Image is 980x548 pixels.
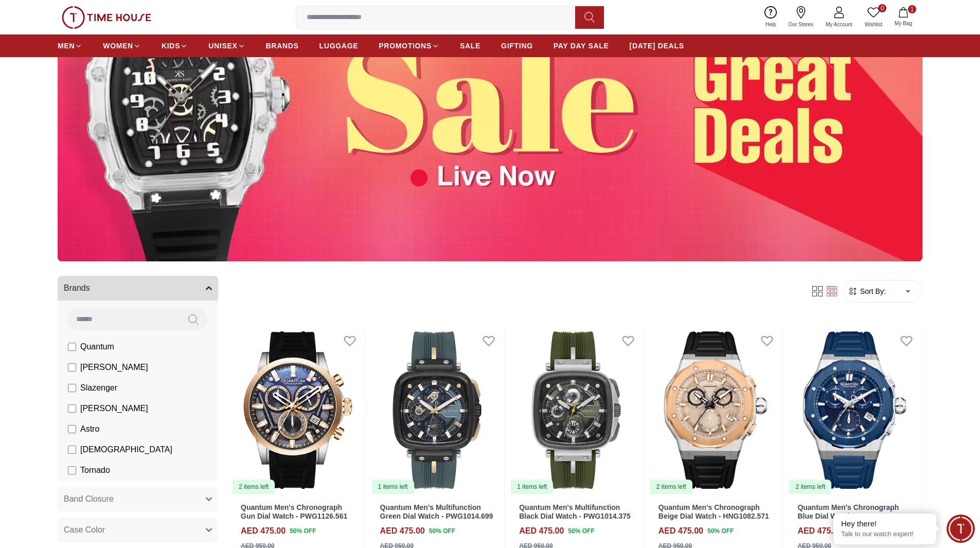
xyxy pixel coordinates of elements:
[509,325,644,495] img: Quantum Men's Multifunction Black Dial Watch - PWG1014.375
[103,41,133,51] span: WOMEN
[103,37,141,55] a: WOMEN
[64,524,105,536] span: Case Color
[58,276,218,300] button: Brands
[460,41,480,51] span: SALE
[380,525,425,537] h4: AED 475.00
[429,526,455,536] span: 50 % OFF
[64,493,114,505] span: Band Closure
[759,4,782,30] a: Help
[947,515,975,543] div: Chat Widget
[233,480,275,494] div: 2 items left
[511,480,553,494] div: 1 items left
[554,41,609,51] span: PAY DAY SALE
[68,425,76,433] input: Astro
[650,480,692,494] div: 2 items left
[64,282,90,294] span: Brands
[162,37,188,55] a: KIDS
[888,5,918,29] button: 1My Bag
[648,325,783,495] img: Quantum Men's Chronograph Beige Dial Watch - HNG1082.571
[858,286,886,296] span: Sort By:
[68,446,76,454] input: [DEMOGRAPHIC_DATA]
[785,21,817,28] span: Our Stores
[80,444,172,456] span: [DEMOGRAPHIC_DATA]
[658,503,769,520] a: Quantum Men's Chronograph Beige Dial Watch - HNG1082.571
[761,21,780,28] span: Help
[241,503,347,520] a: Quantum Men's Chronograph Gun Dial Watch - PWG1126.561
[230,325,365,495] img: Quantum Men's Chronograph Gun Dial Watch - PWG1126.561
[501,37,533,55] a: GIFTING
[797,503,904,520] a: Quantum Men's Chronograph Blue Dial Watch - HNG1082.399
[908,5,916,13] span: 1
[797,525,842,537] h4: AED 475.00
[787,325,922,495] a: Quantum Men's Chronograph Blue Dial Watch - HNG1082.3992 items left
[68,404,76,413] input: [PERSON_NAME]
[230,325,365,495] a: Quantum Men's Chronograph Gun Dial Watch - PWG1126.5612 items left
[859,4,888,30] a: 0Wishlist
[319,37,359,55] a: LUGGAGE
[68,343,76,351] input: Quantum
[62,6,151,29] img: ...
[80,382,117,394] span: Slazenger
[80,423,99,435] span: Astro
[519,525,564,537] h4: AED 475.00
[80,402,148,415] span: [PERSON_NAME]
[241,525,286,537] h4: AED 475.00
[80,341,114,353] span: Quantum
[782,4,819,30] a: Our Stores
[68,384,76,392] input: Slazenger
[370,325,505,495] img: Quantum Men's Multifunction Green Dial Watch - PWG1014.699
[58,41,75,51] span: MEN
[266,41,299,51] span: BRANDS
[501,41,533,51] span: GIFTING
[380,503,493,520] a: Quantum Men's Multifunction Green Dial Watch - PWG1014.699
[58,518,218,542] button: Case Color
[789,480,831,494] div: 2 items left
[208,41,237,51] span: UNISEX
[370,325,505,495] a: Quantum Men's Multifunction Green Dial Watch - PWG1014.6991 items left
[648,325,783,495] a: Quantum Men's Chronograph Beige Dial Watch - HNG1082.5712 items left
[372,480,414,494] div: 1 items left
[848,286,886,296] button: Sort By:
[890,20,916,27] span: My Bag
[319,41,359,51] span: LUGGAGE
[787,325,922,495] img: Quantum Men's Chronograph Blue Dial Watch - HNG1082.399
[658,525,703,537] h4: AED 475.00
[460,37,480,55] a: SALE
[630,41,684,51] span: [DATE] DEALS
[568,526,594,536] span: 50 % OFF
[509,325,644,495] a: Quantum Men's Multifunction Black Dial Watch - PWG1014.3751 items left
[266,37,299,55] a: BRANDS
[841,519,929,529] div: Hey there!
[630,37,684,55] a: [DATE] DEALS
[58,37,82,55] a: MEN
[861,21,886,28] span: Wishlist
[208,37,245,55] a: UNISEX
[162,41,180,51] span: KIDS
[554,37,609,55] a: PAY DAY SALE
[822,21,857,28] span: My Account
[379,41,432,51] span: PROMOTIONS
[841,530,929,539] p: Talk to our watch expert!
[878,4,886,12] span: 0
[379,37,439,55] a: PROMOTIONS
[290,526,316,536] span: 50 % OFF
[68,363,76,372] input: [PERSON_NAME]
[80,361,148,374] span: [PERSON_NAME]
[58,487,218,511] button: Band Closure
[707,526,734,536] span: 50 % OFF
[519,503,631,520] a: Quantum Men's Multifunction Black Dial Watch - PWG1014.375
[68,466,76,474] input: Tornado
[80,464,110,476] span: Tornado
